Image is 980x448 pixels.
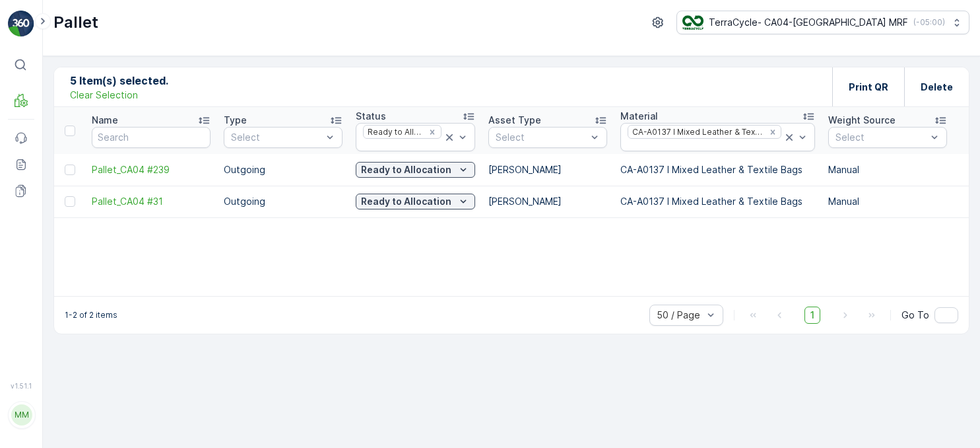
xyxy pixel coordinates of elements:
p: Status [356,110,386,123]
p: CA-A0137 I Mixed Leather & Textile Bags [620,195,815,208]
div: CA-A0137 I Mixed Leather & Textile Bags [628,126,764,138]
a: Pallet_CA04 #31 [92,195,211,208]
p: TerraCycle- CA04-[GEOGRAPHIC_DATA] MRF [709,16,908,29]
p: Delete [921,81,953,94]
img: logo [8,11,34,37]
p: Outgoing [224,163,343,176]
span: Go To [901,309,929,322]
p: Name [92,114,118,127]
p: 1-2 of 2 items [65,310,117,320]
p: [PERSON_NAME] [488,163,607,176]
a: Pallet_CA04 #239 [92,163,211,176]
span: v 1.51.1 [8,382,34,390]
p: Material [620,110,658,123]
p: Type [224,114,247,127]
div: Remove Ready to Allocation [425,127,440,137]
button: Ready to Allocation [356,162,475,178]
p: Manual [828,163,947,176]
p: Pallet [53,12,98,33]
p: Asset Type [488,114,541,127]
p: Select [496,131,587,144]
p: Clear Selection [70,89,138,102]
p: Print QR [849,81,888,94]
p: Weight Source [828,114,896,127]
p: Select [835,131,927,144]
button: TerraCycle- CA04-[GEOGRAPHIC_DATA] MRF(-05:00) [676,11,969,34]
p: Outgoing [224,195,343,208]
p: Ready to Allocation [361,195,451,208]
p: Ready to Allocation [361,163,451,176]
div: MM [11,404,32,426]
p: ( -05:00 ) [913,17,945,28]
p: Select [231,131,322,144]
div: Toggle Row Selected [65,165,75,175]
p: 5 Item(s) selected. [70,73,168,89]
button: MM [8,392,34,437]
span: 1 [804,307,820,324]
p: CA-A0137 I Mixed Leather & Textile Bags [620,163,815,176]
input: Search [92,127,211,148]
p: Manual [828,195,947,208]
div: Ready to Allocation [364,126,424,138]
div: Toggle Row Selected [65,196,75,207]
div: Remove CA-A0137 I Mixed Leather & Textile Bags [766,127,780,137]
img: TC_8rdWMmT_gp9TRR3.png [682,15,703,30]
p: [PERSON_NAME] [488,195,607,208]
button: Ready to Allocation [356,194,475,209]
